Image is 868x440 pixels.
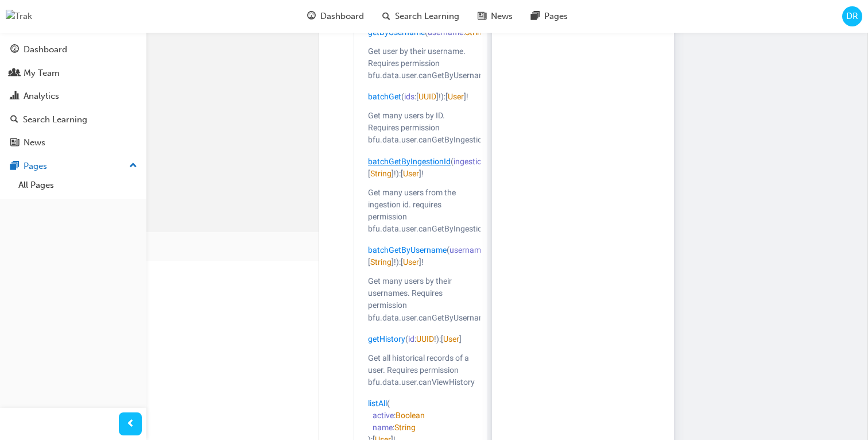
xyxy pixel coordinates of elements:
p: Get all historical records of a user. Requires permission bfu.data.user.canViewHistory [368,352,471,388]
div: My Team [24,67,60,80]
a: guage-iconDashboard [298,5,373,28]
a: User [448,92,464,101]
span: news-icon [478,9,486,24]
span: DR [846,10,858,23]
span: pages-icon [10,161,19,172]
a: getHistory [368,334,405,343]
a: UUID [416,334,434,343]
a: User [443,334,459,343]
span: : [373,423,416,432]
span: people-icon [10,68,19,79]
a: batchGetByUsername [368,245,447,254]
span: News [491,10,513,23]
span: prev-icon [126,417,135,431]
span: id [408,334,414,343]
div: ( ) : [ ] ! [368,91,471,103]
a: All Pages [14,176,142,194]
span: ingestionIds [454,157,497,166]
span: username [428,28,463,37]
a: batchGet [368,92,401,101]
a: String [370,257,392,267]
span: search-icon [382,9,390,24]
span: chart-icon [10,91,19,102]
div: News [24,136,45,149]
button: DashboardMy TeamAnalyticsSearch LearningNews [5,37,142,156]
p: Get many users from the ingestion id. requires permission bfu.data.user.canGetByIngestionId [368,187,471,235]
span: : ! [428,28,489,37]
a: User [403,257,419,267]
a: batchGetByIngestionId [368,157,451,166]
span: Dashboard [320,10,364,23]
a: Dashboard [5,39,142,60]
span: guage-icon [10,45,19,55]
div: Search Learning [23,113,87,126]
div: ( ) : [ ] [368,333,471,345]
span: ids [404,92,414,101]
span: up-icon [129,159,137,173]
a: News [5,132,142,153]
p: Get many users by ID. Requires permission bfu.data.user.canGetByIngestionId [368,110,471,146]
a: String [465,28,486,37]
a: Analytics [5,86,142,107]
span: Pages [544,10,568,23]
button: Pages [5,156,142,177]
a: listAll [368,399,387,408]
div: Dashboard [24,43,67,56]
a: String [370,169,392,178]
span: guage-icon [307,9,316,24]
span: : [ ] ! [368,157,499,178]
div: Pages [24,160,47,173]
span: search-icon [10,115,18,125]
a: Search Learning [5,109,142,130]
button: DR [842,6,862,26]
a: UUID [418,92,436,101]
span: name [373,423,393,432]
a: Boolean [396,411,425,420]
span: : [ ] ! [404,92,441,101]
div: ( ) : [ ] ! [368,156,471,180]
div: Analytics [24,90,59,103]
span: pages-icon [531,9,540,24]
div: ( ) : [ ] ! [368,244,471,268]
span: : [373,411,425,420]
a: getByUsername [368,28,425,37]
p: Get user by their username. Requires permission bfu.data.user.canGetByUsername [368,45,471,82]
span: usernames [449,245,489,254]
a: User [403,169,419,178]
p: Get many users by their usernames. Requires permission bfu.data.user.canGetByUsername [368,275,471,323]
span: Search Learning [395,10,459,23]
span: : ! [408,334,436,343]
span: news-icon [10,138,19,148]
a: My Team [5,63,142,84]
a: String [394,423,416,432]
a: pages-iconPages [522,5,577,28]
a: news-iconNews [468,5,522,28]
img: Trak [6,10,32,23]
span: active [373,411,394,420]
a: search-iconSearch Learning [373,5,468,28]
